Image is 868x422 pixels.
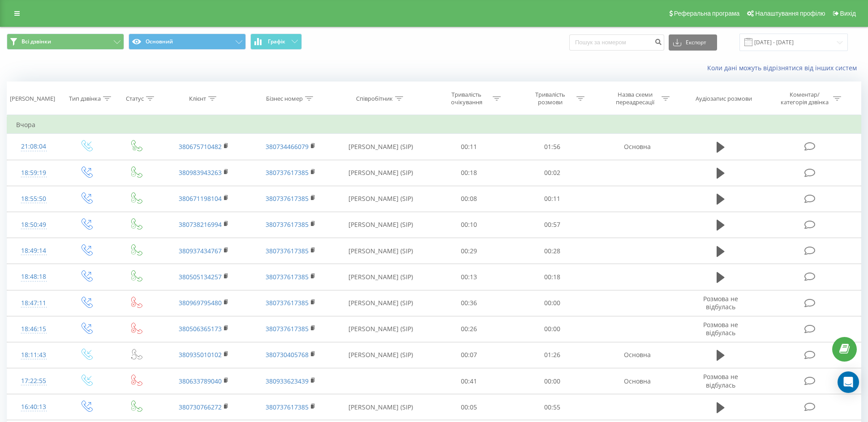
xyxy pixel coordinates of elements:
td: [PERSON_NAME] (SIP) [334,212,427,238]
td: 00:10 [427,212,511,238]
button: Всі дзвінки [7,34,124,50]
td: 00:36 [427,290,511,316]
td: 00:05 [427,394,511,420]
td: [PERSON_NAME] (SIP) [334,394,427,420]
td: 00:00 [511,368,594,394]
a: 380737617385 [266,247,309,255]
td: 00:08 [427,186,511,212]
a: 380983943263 [179,168,222,177]
div: Бізнес номер [266,95,303,102]
span: Розмова не відбулась [703,320,738,337]
div: 18:47:11 [16,294,52,312]
td: [PERSON_NAME] (SIP) [334,160,427,186]
div: 21:08:04 [16,138,52,155]
td: 00:18 [511,264,594,290]
a: 380737617385 [266,324,309,333]
td: 00:00 [511,290,594,316]
a: 380633789040 [179,377,222,385]
a: Коли дані можуть відрізнятися вiд інших систем [707,64,861,72]
div: 18:55:50 [16,190,52,208]
a: 380737617385 [266,403,309,411]
div: Статус [126,95,144,102]
a: 380730405768 [266,350,309,359]
td: Вчора [7,116,861,134]
td: Основна [594,368,681,394]
td: [PERSON_NAME] (SIP) [334,290,427,316]
span: Налаштування профілю [755,10,825,17]
a: 380737617385 [266,273,309,281]
div: 18:59:19 [16,164,52,182]
div: 18:11:43 [16,346,52,364]
div: 16:40:13 [16,398,52,416]
td: 01:26 [511,342,594,368]
a: 380505134257 [179,273,222,281]
div: Клієнт [189,95,206,102]
span: Розмова не відбулась [703,372,738,389]
td: 00:41 [427,368,511,394]
button: Графік [250,34,302,50]
a: 380738216994 [179,220,222,229]
a: 380506365173 [179,324,222,333]
td: 00:29 [427,238,511,264]
div: 18:48:18 [16,268,52,286]
a: 380730766272 [179,403,222,411]
a: 380969795480 [179,298,222,307]
a: 380933623439 [266,377,309,385]
td: 00:28 [511,238,594,264]
a: 380737617385 [266,168,309,177]
div: Тривалість розмови [526,91,574,106]
td: 00:11 [511,186,594,212]
button: Експорт [669,34,717,51]
td: [PERSON_NAME] (SIP) [334,316,427,342]
a: 380734466079 [266,142,309,151]
td: 00:00 [511,316,594,342]
span: Розмова не відбулась [703,294,738,311]
td: 00:02 [511,160,594,186]
span: Графік [268,38,285,45]
td: 00:26 [427,316,511,342]
td: [PERSON_NAME] (SIP) [334,134,427,160]
div: Аудіозапис розмови [696,95,752,102]
a: 380675710482 [179,142,222,151]
td: 00:13 [427,264,511,290]
div: 18:50:49 [16,216,52,234]
div: Співробітник [356,95,393,102]
td: [PERSON_NAME] (SIP) [334,186,427,212]
td: 00:18 [427,160,511,186]
div: 18:49:14 [16,242,52,260]
div: Тип дзвінка [69,95,101,102]
td: 01:56 [511,134,594,160]
div: Open Intercom Messenger [838,371,859,393]
a: 380937434767 [179,247,222,255]
div: Тривалість очікування [443,91,490,106]
td: 00:07 [427,342,511,368]
a: 380935010102 [179,350,222,359]
div: Назва схеми переадресації [611,91,659,106]
a: 380737617385 [266,298,309,307]
span: Реферальна програма [674,10,740,17]
td: 00:11 [427,134,511,160]
div: Коментар/категорія дзвінка [778,91,831,106]
input: Пошук за номером [569,34,664,51]
div: 18:46:15 [16,320,52,338]
td: Основна [594,134,681,160]
button: Основний [129,34,246,50]
div: 17:22:55 [16,372,52,390]
span: Вихід [840,10,856,17]
a: 380737617385 [266,220,309,229]
td: [PERSON_NAME] (SIP) [334,342,427,368]
td: [PERSON_NAME] (SIP) [334,238,427,264]
td: 00:57 [511,212,594,238]
span: Всі дзвінки [21,38,51,45]
td: [PERSON_NAME] (SIP) [334,264,427,290]
div: [PERSON_NAME] [10,95,55,102]
a: 380737617385 [266,194,309,203]
td: Основна [594,342,681,368]
a: 380671198104 [179,194,222,203]
td: 00:55 [511,394,594,420]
